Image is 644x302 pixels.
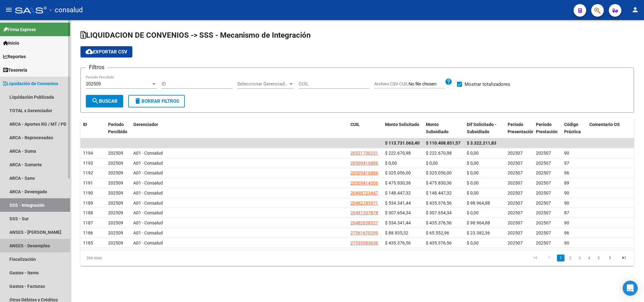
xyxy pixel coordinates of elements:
[350,240,378,245] span: 27535383656
[536,170,551,175] span: 202507
[536,230,551,235] span: 202507
[566,255,574,261] a: 2
[83,122,87,127] span: ID
[409,81,445,87] input: Archivo CSV CUIL
[3,67,27,74] span: Tesorería
[350,170,378,175] span: 20509416886
[426,140,460,146] span: $ 110.408.851,57
[543,255,555,261] a: go to previous page
[383,118,423,146] datatable-header-cell: Monto Solicitado
[83,151,93,156] span: 1194
[564,151,569,156] span: 90
[508,210,523,215] span: 202507
[584,253,594,263] li: page 4
[133,170,163,175] span: A01 - Consalud
[536,210,551,215] span: 202507
[631,6,639,14] mat-icon: person
[350,230,378,235] span: 27561670299
[385,122,419,127] span: Monto Solicitado
[85,48,93,55] mat-icon: cloud_download
[594,253,603,263] li: page 5
[533,118,562,146] datatable-header-cell: Período Prestación
[108,210,123,215] span: 202509
[128,95,185,107] button: Borrar Filtros
[508,170,523,175] span: 202507
[133,230,163,235] span: A01 - Consalud
[108,122,127,134] span: Período Percibido
[467,140,496,146] span: $ 3.322.211,83
[465,80,510,88] span: Mostrar totalizadores
[108,240,123,245] span: 202509
[618,255,630,261] a: go to last page
[50,3,83,17] span: - consalud
[426,190,452,195] span: $ 148.447,32
[86,81,101,87] span: 202509
[374,81,409,86] span: Archivo CSV CUIL
[426,151,452,156] span: $ 222.670,98
[467,151,479,156] span: $ 0,00
[589,122,620,127] span: Comentario OS
[350,161,378,166] span: 20509416886
[133,122,158,127] span: Gerenciador
[564,230,569,235] span: 96
[562,118,587,146] datatable-header-cell: Código Práctica
[467,170,479,175] span: $ 0,00
[106,118,131,146] datatable-header-cell: Período Percibido
[467,190,479,195] span: $ 0,00
[108,230,123,235] span: 202509
[133,180,163,185] span: A01 - Consalud
[83,220,93,225] span: 1187
[536,151,551,156] span: 202507
[467,180,479,185] span: $ 0,00
[3,53,26,60] span: Reportes
[426,210,452,215] span: $ 307.654,34
[385,180,411,185] span: $ 475.830,36
[536,161,551,166] span: 202507
[108,200,123,206] span: 202509
[564,170,569,175] span: 96
[3,80,58,87] span: Liquidación de Convenios
[426,122,449,134] span: Monto Subsidiado
[108,180,123,185] span: 202509
[508,220,523,225] span: 202507
[564,220,569,225] span: 90
[83,161,93,166] span: 1193
[508,190,523,195] span: 202507
[467,230,490,235] span: $ 23.382,36
[505,118,533,146] datatable-header-cell: Período Presentación
[133,161,163,166] span: A01 - Consalud
[83,170,93,175] span: 1192
[508,122,534,134] span: Período Presentación
[385,190,411,195] span: $ 148.447,32
[508,230,523,235] span: 202507
[385,200,411,206] span: $ 534.341,44
[623,281,638,296] div: Open Intercom Messenger
[587,118,634,146] datatable-header-cell: Comentario OS
[385,161,397,166] span: $ 0,00
[575,253,584,263] li: page 3
[91,98,118,104] span: Buscar
[508,180,523,185] span: 202507
[508,200,523,206] span: 202507
[133,220,163,225] span: A01 - Consalud
[134,98,179,104] span: Borrar Filtros
[467,220,490,225] span: $ 98.964,88
[83,200,93,206] span: 1189
[564,122,581,134] span: Código Práctica
[133,151,163,156] span: A01 - Consalud
[585,255,593,261] a: 4
[467,210,479,215] span: $ 0,00
[80,118,106,146] datatable-header-cell: ID
[445,78,452,85] mat-icon: help
[133,240,163,245] span: A01 - Consalud
[426,170,452,175] span: $ 325.056,00
[350,122,360,127] span: CUIL
[348,118,383,146] datatable-header-cell: CUIL
[604,255,616,261] a: go to next page
[83,180,93,185] span: 1191
[85,49,127,55] span: Exportar CSV
[508,151,523,156] span: 202507
[108,151,123,156] span: 202509
[564,200,569,206] span: 90
[426,200,452,206] span: $ 435.376,56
